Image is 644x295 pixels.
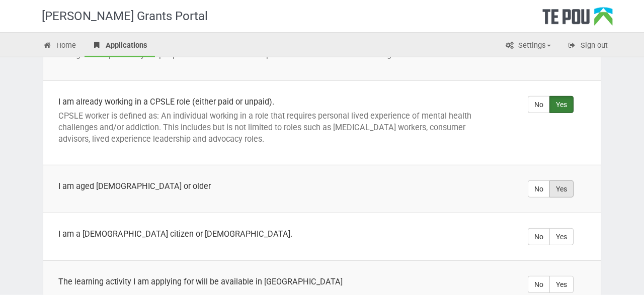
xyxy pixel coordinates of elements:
[35,35,84,57] a: Home
[85,35,155,57] a: Applications
[549,276,574,293] label: Yes
[58,96,485,108] div: I am already working in a CPSLE role (either paid or unpaid).
[528,276,550,293] label: No
[559,35,615,57] a: Sign out
[497,35,558,57] a: Settings
[58,276,485,287] div: The learning activity I am applying for will be available in [GEOGRAPHIC_DATA]
[58,228,485,240] div: I am a [DEMOGRAPHIC_DATA] citizen or [DEMOGRAPHIC_DATA].
[528,228,550,245] label: No
[528,180,550,198] label: No
[549,180,574,198] label: Yes
[528,96,550,113] label: No
[542,7,613,32] div: Te Pou Logo
[58,180,485,192] div: I am aged [DEMOGRAPHIC_DATA] or older
[58,110,485,145] p: CPSLE worker is defined as: An individual working in a role that requires personal lived experien...
[549,96,574,113] label: Yes
[549,228,574,245] label: Yes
